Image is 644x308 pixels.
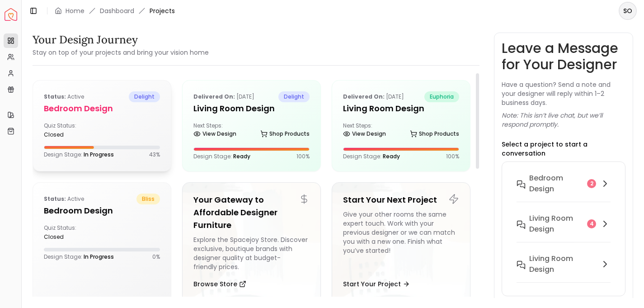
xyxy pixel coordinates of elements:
button: SO [619,2,637,20]
p: Note: This isn’t live chat, but we’ll respond promptly. [502,111,625,129]
a: Spacejoy [5,8,17,21]
span: euphoria [424,91,459,102]
span: bliss [136,194,160,204]
small: Stay on top of your projects and bring your vision home [33,48,209,57]
a: Shop Products [260,128,310,140]
h3: Your Design Journey [33,33,209,47]
button: Living Room Design [509,250,618,290]
span: Ready [233,152,250,160]
p: 100 % [296,153,310,160]
img: Spacejoy Logo [5,8,17,21]
h5: Bedroom Design [44,204,160,217]
p: Select a project to start a conversation [502,140,625,158]
span: Projects [150,6,175,15]
h5: Bedroom design [44,102,160,115]
div: Give your other rooms the same expert touch. Work with your previous designer or we can match you... [343,210,459,271]
div: 2 [587,179,596,188]
span: delight [129,91,160,102]
a: View Design [193,128,236,140]
p: Design Stage: [44,253,114,261]
b: Status: [44,195,66,203]
button: Bedroom design2 [509,169,618,209]
div: Quiz Status: [44,122,98,138]
h6: Living Room design [529,213,583,235]
b: Delivered on: [193,93,235,100]
p: Design Stage: [193,153,250,160]
span: SO [620,3,636,19]
button: Browse Store [193,275,246,293]
div: Quiz Status: [44,224,98,241]
span: In Progress [84,253,114,261]
button: Living Room design4 [509,209,618,250]
a: Dashboard [100,6,134,15]
span: delight [278,91,310,102]
a: Your Gateway to Affordable Designer FurnitureExplore the Spacejoy Store. Discover exclusive, bout... [182,182,321,304]
div: closed [44,131,98,138]
button: Start Your Project [343,275,410,293]
p: [DATE] [343,91,404,102]
div: 4 [587,219,596,228]
a: View Design [343,128,386,140]
a: Shop Products [410,128,459,140]
a: Home [66,6,85,15]
p: Have a question? Send a note and your designer will reply within 1–2 business days. [502,80,625,107]
div: Next Steps: [193,122,310,140]
b: Status: [44,93,66,100]
h3: Leave a Message for Your Designer [502,40,625,73]
div: Explore the Spacejoy Store. Discover exclusive, boutique brands with designer quality at budget-f... [193,235,310,271]
span: In Progress [84,151,114,158]
h6: Bedroom design [529,173,583,194]
p: active [44,91,84,102]
div: closed [44,233,98,241]
p: [DATE] [193,91,254,102]
p: 100 % [446,153,459,160]
h5: Living Room design [193,102,310,115]
nav: breadcrumb [55,6,175,15]
h6: Living Room Design [529,253,596,275]
div: Next Steps: [343,122,459,140]
p: Design Stage: [343,153,400,160]
h5: Living Room Design [343,102,459,115]
p: active [44,194,84,204]
h5: Start Your Next Project [343,194,459,206]
a: Start Your Next ProjectGive your other rooms the same expert touch. Work with your previous desig... [332,182,470,304]
p: 0 % [152,253,160,261]
h5: Your Gateway to Affordable Designer Furniture [193,194,310,232]
p: 43 % [149,151,160,158]
p: Design Stage: [44,151,114,158]
b: Delivered on: [343,93,385,100]
span: Ready [383,152,400,160]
